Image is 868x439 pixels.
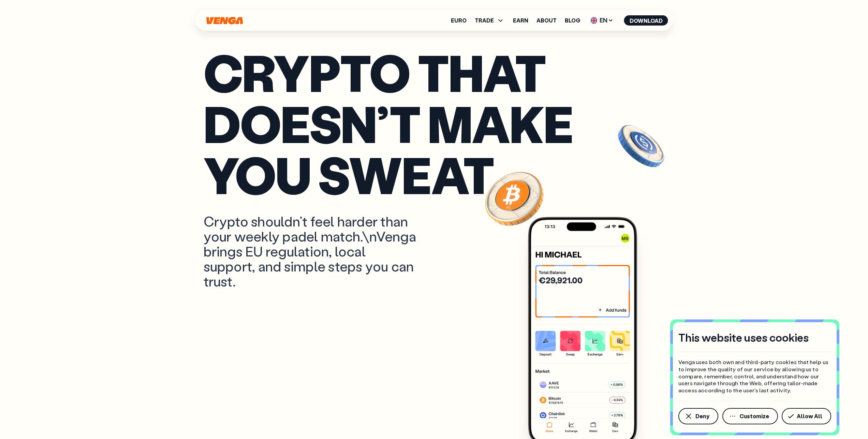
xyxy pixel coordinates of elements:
button: Allow All [782,408,831,424]
span: TRADE [475,16,505,25]
p: Crypto shouldn’t feel harder than your weekly padel match.\nVenga brings EU regulation, local sup... [204,214,419,288]
a: Earn [513,18,528,23]
p: Crypto that doesn’t make you sweat [204,47,665,200]
span: TRADE [475,18,494,23]
h4: This website uses cookies [678,330,809,345]
button: Deny [678,408,718,424]
button: Customize [722,408,778,424]
button: Download [624,15,668,26]
span: Deny [695,413,709,419]
svg: Home [206,17,244,25]
a: About [536,18,557,23]
a: Euro [451,18,467,23]
span: EN [588,15,616,26]
span: Allow All [797,413,822,419]
a: Blog [565,18,580,23]
img: Bitcoin [484,168,545,229]
img: USDC coin [617,122,666,171]
p: Venga uses both own and third-party cookies that help us to improve the quality of our service by... [678,359,831,394]
span: Customize [739,413,769,419]
img: flag-uk [591,17,598,24]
